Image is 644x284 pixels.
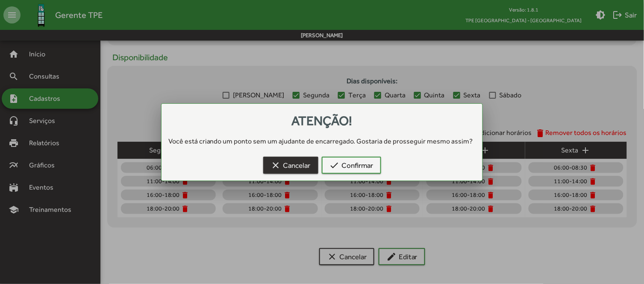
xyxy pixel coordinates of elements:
[263,157,318,174] button: Cancelar
[329,158,373,173] span: Confirmar
[329,160,340,170] mat-icon: check
[322,157,381,174] button: Confirmar
[292,113,353,128] span: Atenção!
[162,136,483,146] div: Você está criando um ponto sem um ajudante de encarregado. Gostaria de prosseguir mesmo assim?
[271,158,311,173] span: Cancelar
[271,160,281,170] mat-icon: clear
